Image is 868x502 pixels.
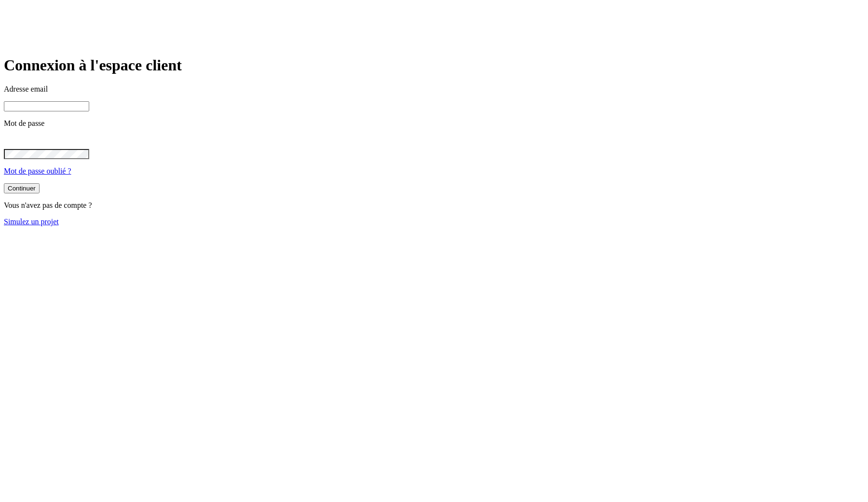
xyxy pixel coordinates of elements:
p: Mot de passe [4,119,864,128]
p: Adresse email [4,85,864,94]
h1: Connexion à l'espace client [4,56,864,74]
a: Simulez un projet [4,217,59,226]
a: Mot de passe oublié ? [4,167,71,175]
button: Continuer [4,183,40,193]
div: Continuer [8,185,36,192]
p: Vous n'avez pas de compte ? [4,201,864,210]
